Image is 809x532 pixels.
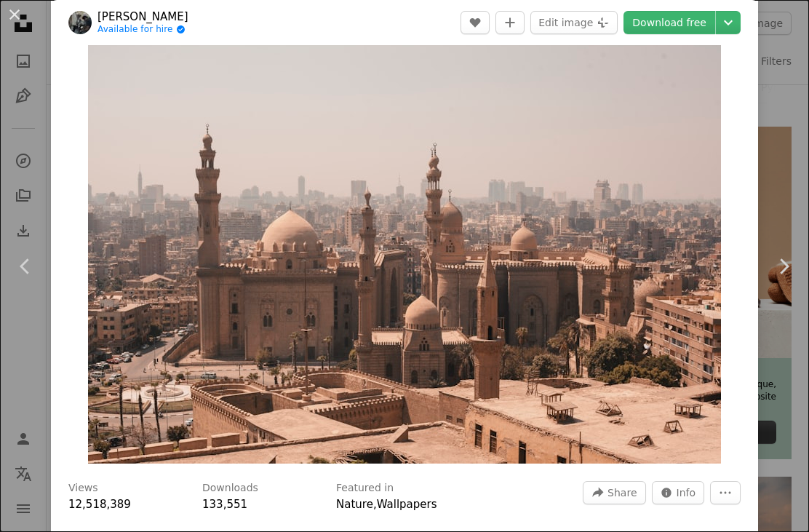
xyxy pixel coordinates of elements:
img: photo of beige temple [88,41,721,464]
h3: Featured in [336,481,394,496]
a: Wallpapers [377,498,437,511]
button: Add to Collection [495,11,525,34]
button: More Actions [710,481,741,504]
img: Go to Omar Elsharawy's profile [68,11,92,34]
span: Share [607,482,637,504]
button: Zoom in on this image [88,41,721,464]
button: Stats about this image [652,481,705,504]
a: Available for hire [97,24,188,36]
span: , [373,498,377,511]
h3: Downloads [202,481,258,496]
a: Download free [623,11,715,34]
a: Next [758,196,809,336]
span: Info [677,482,696,504]
button: Like [461,11,490,34]
span: 12,518,389 [68,498,131,511]
button: Choose download size [716,11,741,34]
h3: Views [68,481,98,496]
button: Share this image [583,481,645,504]
span: 133,551 [202,498,247,511]
a: [PERSON_NAME] [97,9,188,24]
a: Nature [336,498,373,511]
button: Edit image [530,11,618,34]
